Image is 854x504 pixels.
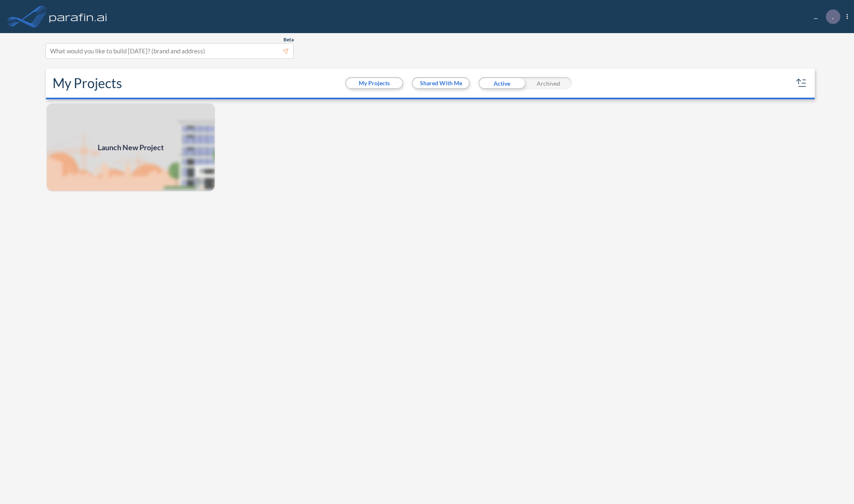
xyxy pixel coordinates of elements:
h2: My Projects [53,75,122,91]
div: ... [801,10,848,24]
button: My Projects [346,78,402,88]
p: . [832,13,834,20]
a: Launch New Project [46,103,216,192]
button: Shared With Me [413,78,469,88]
div: Archived [525,77,572,89]
div: Active [478,77,525,89]
span: Launch New Project [98,142,164,153]
span: Beta [283,36,294,43]
button: sort [795,77,808,90]
img: logo [48,8,109,25]
img: add [46,103,216,192]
